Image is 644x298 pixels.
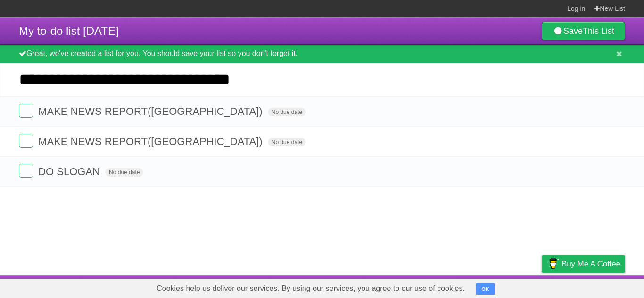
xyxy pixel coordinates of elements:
a: SaveThis List [542,22,625,40]
b: This List [583,26,614,36]
span: No due date [105,168,143,177]
a: Suggest a feature [566,278,625,296]
span: Cookies help us deliver our services. By using our services, you agree to our use of cookies. [147,279,474,298]
a: Privacy [529,278,554,296]
span: MAKE NEWS REPORT([GEOGRAPHIC_DATA]) [38,136,265,147]
span: My to-do list [DATE] [19,24,119,37]
a: About [416,278,436,296]
label: Done [19,134,33,148]
label: Done [19,104,33,118]
a: Developers [447,278,486,296]
a: Buy me a coffee [542,255,625,273]
span: No due date [268,108,306,116]
img: Buy me a coffee [546,256,559,272]
label: Done [19,164,33,178]
a: Terms [497,278,518,296]
span: No due date [268,138,306,146]
span: MAKE NEWS REPORT([GEOGRAPHIC_DATA]) [38,105,265,117]
span: Buy me a coffee [561,256,620,272]
button: OK [476,283,495,295]
span: DO SLOGAN [38,166,102,177]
